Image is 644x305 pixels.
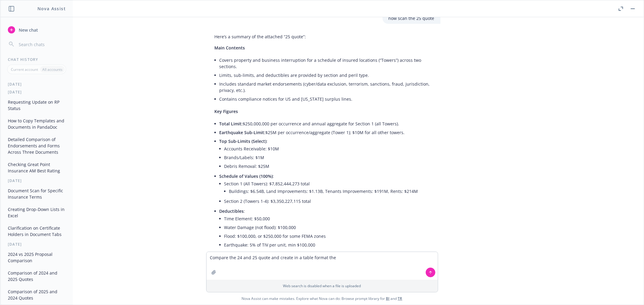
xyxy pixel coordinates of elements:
[1,90,73,95] div: [DATE]
[18,40,66,49] input: Search chats
[219,207,434,250] li: :
[219,137,434,172] li: :
[219,121,243,127] span: Total Limit:
[11,67,38,72] p: Current account
[42,67,62,72] p: All accounts
[219,128,434,137] li: $25M per occurrence/aggregate (Tower 1); $10M for all other towers.
[219,172,434,207] li: :
[224,162,434,171] li: Debris Removal: $25M
[224,197,434,206] li: Section 2 (Towers 1-4): $3,350,227,115 total
[219,138,267,144] span: Top Sub-Limits (Select)
[5,116,68,132] button: How to Copy Templates and Documents in PandaDoc
[5,223,68,239] button: Clarification on Certificate Holders in Document Tabs
[5,268,68,284] button: Comparison of 2024 and 2025 Quotes
[5,249,68,266] button: 2024 vs 2025 Proposal Comparison
[224,179,434,197] li: Section 1 (All Towers): $7,852,444,273 total
[37,5,66,12] h1: Nova Assist
[398,296,402,301] a: TR
[5,24,68,35] button: New chat
[1,57,73,62] div: Chat History
[224,223,434,232] li: Water Damage (not flood): $100,000
[386,296,390,301] a: BI
[5,287,68,303] button: Comparison of 2025 and 2024 Quotes
[219,95,434,103] li: Contains compliance notices for US and [US_STATE] surplus lines.
[224,153,434,162] li: Brands/Labels: $1M
[5,186,68,202] button: Document Scan for Specific Insurance Terms
[224,144,434,153] li: Accounts Receivable: $10M
[219,173,273,179] span: Schedule of Values (100%)
[18,27,38,33] span: New chat
[219,119,434,128] li: $250,000,000 per occurrence and annual aggregate for Section 1 (all Towers).
[219,80,434,95] li: Includes standard market endorsements (cyber/data exclusion, terrorism, sanctions, fraud, jurisdi...
[215,108,238,114] span: Key Figures
[389,15,434,21] p: now scan the 25 quote
[210,283,434,288] p: Web search is disabled when a file is uploaded
[219,56,434,71] li: Covers property and business interruption for a schedule of insured locations (“Towers”) across t...
[1,178,73,183] div: [DATE]
[219,130,266,135] span: Earthquake Sub-Limit:
[1,81,73,86] div: [DATE]
[1,242,73,247] div: [DATE]
[224,214,434,223] li: Time Element: $50,000
[224,232,434,241] li: Flood: $100,000, or $250,000 for some FEMA zones
[5,134,68,157] button: Detailed Comparison of Endorsements and Forms Across Three Documents
[215,33,434,40] p: Here’s a summary of the attached “25 quote”:
[207,252,438,280] textarea: Compare the 24 and 25 quote and create in a table format the
[219,208,244,214] span: Deductibles
[215,45,245,51] span: Main Contents
[224,241,434,249] li: Earthquake: 5% of TIV per unit, min $100,000
[229,187,434,196] li: Buildings: $6.54B, Land Improvements: $1.13B, Tenants Improvements: $191M, Rents: $214M
[242,292,402,305] span: Nova Assist can make mistakes. Explore what Nova can do: Browse prompt library for and
[219,250,434,259] li: Broker paid 20% of gross premium; no client fee.
[5,159,68,176] button: Checking Great Point Insurance AM Best Rating
[219,71,434,80] li: Limits, sub-limits, and deductibles are provided by section and peril type.
[5,97,68,113] button: Requesting Update on RP Status
[5,204,68,221] button: Creating Drop-Down Lists in Excel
